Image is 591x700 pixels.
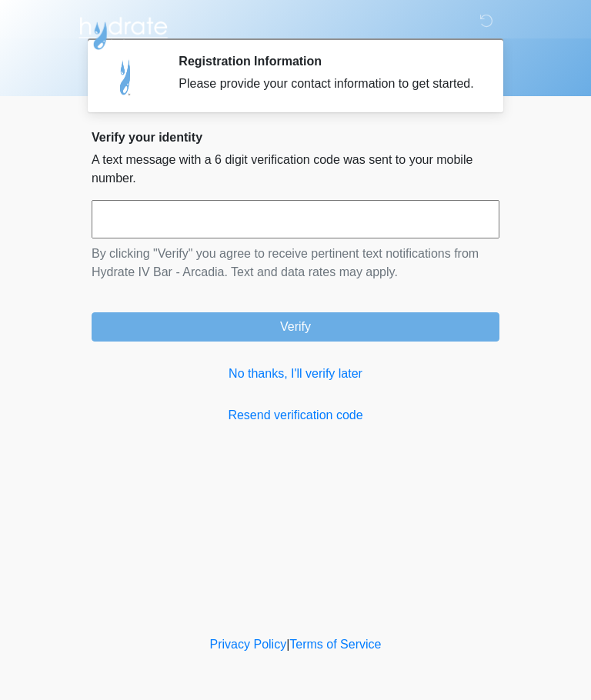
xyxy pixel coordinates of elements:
a: | [286,638,289,651]
a: Terms of Service [289,638,381,651]
h2: Verify your identity [92,130,499,145]
p: A text message with a 6 digit verification code was sent to your mobile number. [92,151,499,188]
div: Please provide your contact information to get started. [179,75,476,93]
img: Agent Avatar [103,54,149,100]
a: Privacy Policy [210,638,287,651]
p: By clicking "Verify" you agree to receive pertinent text notifications from Hydrate IV Bar - Arca... [92,245,499,282]
a: No thanks, I'll verify later [92,365,499,383]
button: Verify [92,312,499,342]
img: Hydrate IV Bar - Arcadia Logo [76,12,170,51]
a: Resend verification code [92,406,499,425]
